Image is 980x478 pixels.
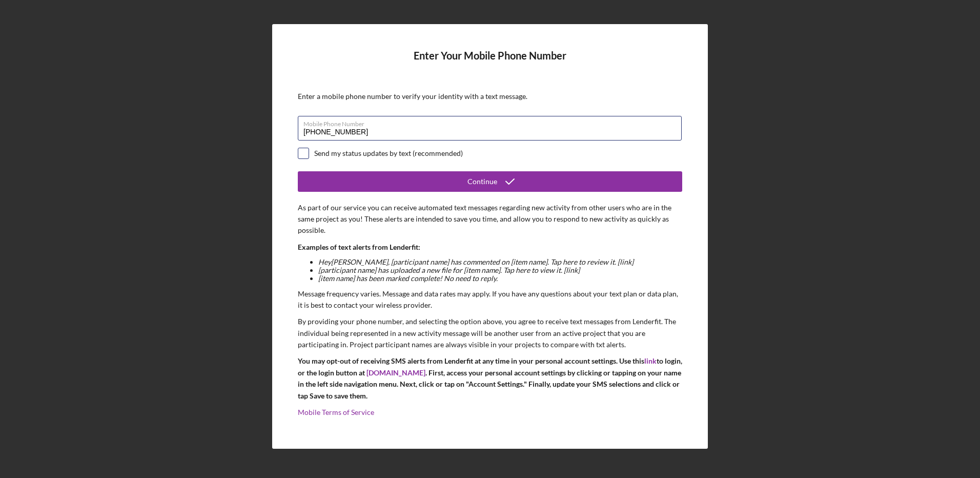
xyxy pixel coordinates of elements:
li: Hey [PERSON_NAME] , [participant name] has commented on [item name]. Tap here to review it. [link] [318,258,682,266]
div: Enter a mobile phone number to verify your identity with a text message. [298,92,682,101]
div: Continue [467,171,497,192]
a: Mobile Terms of Service [298,408,374,416]
a: link [644,356,657,365]
li: [item name] has been marked complete! No need to reply. [318,274,682,283]
label: Mobile Phone Number [303,116,682,128]
a: [DOMAIN_NAME] [366,368,425,377]
p: By providing your phone number, and selecting the option above, you agree to receive text message... [298,316,682,350]
button: Continue [298,171,682,192]
p: Message frequency varies. Message and data rates may apply. If you have any questions about your ... [298,288,682,311]
p: As part of our service you can receive automated text messages regarding new activity from other ... [298,202,682,236]
p: Examples of text alerts from Lenderfit: [298,242,682,253]
p: You may opt-out of receiving SMS alerts from Lenderfit at any time in your personal account setti... [298,355,682,402]
div: Send my status updates by text (recommended) [314,149,463,157]
h4: Enter Your Mobile Phone Number [298,50,682,77]
li: [participant name] has uploaded a new file for [item name]. Tap here to view it. [link] [318,266,682,274]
